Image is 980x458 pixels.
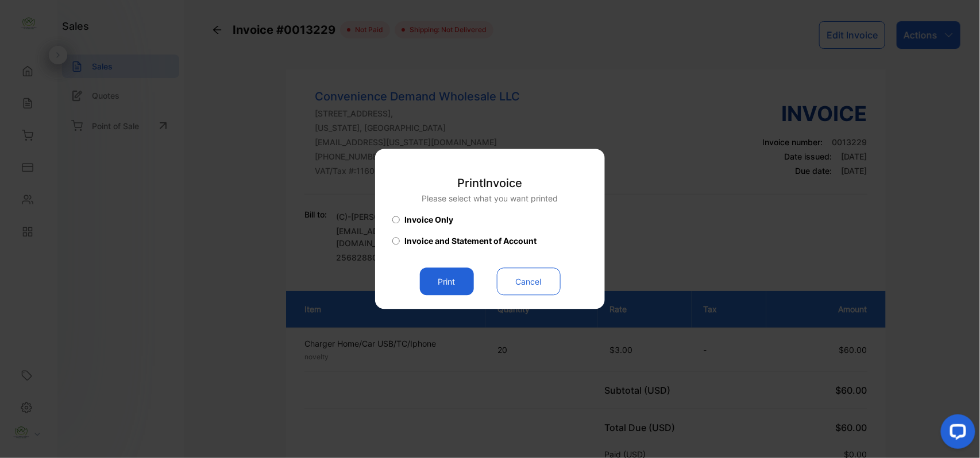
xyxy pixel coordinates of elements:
[420,268,474,296] button: Print
[422,175,558,192] p: Print Invoice
[932,410,980,458] iframe: LiveChat chat widget
[497,268,561,296] button: Cancel
[422,193,558,205] p: Please select what you want printed
[404,235,537,247] span: Invoice and Statement of Account
[404,214,453,226] span: Invoice Only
